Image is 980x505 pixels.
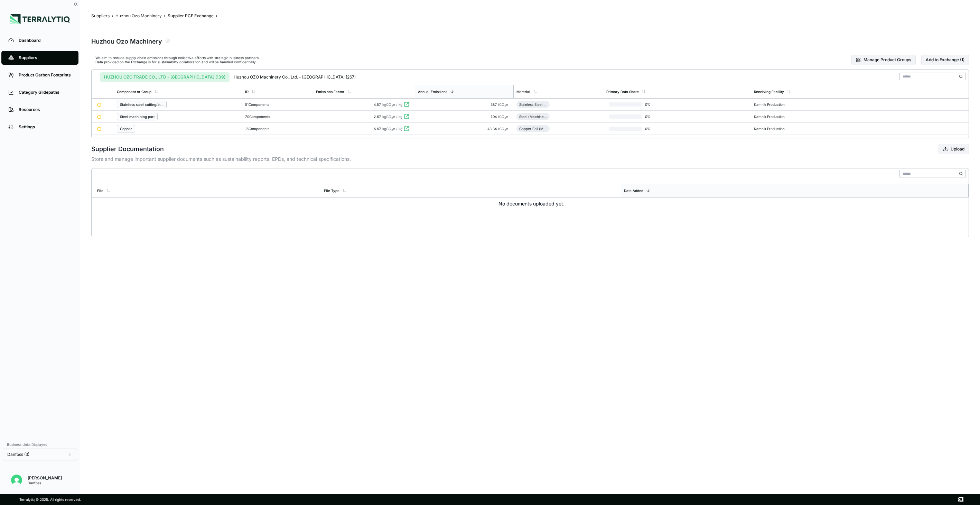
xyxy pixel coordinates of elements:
span: 0 % [642,102,664,107]
sub: 2 [504,128,506,131]
div: 51 Components [245,102,310,107]
div: Receiving Facility [754,90,784,94]
div: [PERSON_NAME] [28,475,62,481]
button: Manage Product Groups [851,55,916,65]
div: Copper [120,127,132,131]
div: Product Carbon Footprints [19,72,72,78]
span: tCO e [498,127,508,131]
sub: 2 [504,116,506,119]
span: 4.57 [374,102,381,107]
sub: 2 [391,104,393,107]
span: 387 [491,102,498,107]
div: Primary Data Share [606,90,639,94]
div: Steel machining part [120,114,155,119]
div: Steel (Machined) [519,114,547,119]
div: Kamnik Production [754,114,787,119]
p: Store and manage important supplier documents such as sustainability reports, EPDs, and technical... [91,156,969,163]
div: Settings [19,124,72,130]
span: tCO e [498,102,508,107]
div: Suppliers [19,55,72,61]
button: HUZHOU OZO TRADE CO., LTD - [GEOGRAPHIC_DATA] (139) [100,72,230,82]
div: Annual Emissions [418,90,447,94]
div: Kamnik Production [754,102,787,107]
button: Upload [939,144,969,154]
button: Huzhou OZO Machinery Co., Ltd. - [GEOGRAPHIC_DATA] (267) [230,72,360,82]
button: Supplier PCF Exchange [168,13,214,19]
button: Huzhou Ozo Machinery [115,13,162,19]
span: 0 % [642,114,664,119]
div: Date Added [624,189,643,193]
sub: 2 [391,128,393,131]
span: 0 % [642,127,664,131]
div: File [97,189,103,193]
div: 70 Components [245,114,310,119]
h2: Supplier Documentation [91,144,164,154]
td: No documents uploaded yet. [92,198,969,210]
button: Open user button [8,472,25,488]
sub: 2 [504,104,506,107]
span: kgCO e / kg [382,127,402,131]
div: Dashboard [19,38,72,43]
span: Danfoss (3) [7,452,29,457]
img: Logo [10,14,70,24]
span: › [216,13,217,19]
button: Add to Exchange (1) [921,55,969,65]
span: kgCO e / kg [382,102,402,107]
div: Emissions Factor [316,90,344,94]
span: 2.67 [374,114,381,119]
span: kgCO e / kg [382,114,402,119]
button: Suppliers [91,13,110,19]
div: Material [516,90,530,94]
span: 6.67 [374,127,381,131]
div: ID [245,90,249,94]
div: Stainless Steel (Stamped) [519,102,547,107]
div: Stainless steel cutting/stamping part [120,102,164,107]
sub: 2 [391,116,393,119]
div: Huzhou Ozo Machinery [91,36,162,46]
div: Category Glidepaths [19,90,72,95]
div: 18 Components [245,127,310,131]
div: File Type [324,189,339,193]
span: 104 [491,114,498,119]
div: Copper Foil (Machined) [519,127,547,131]
div: Danfoss [28,481,62,485]
span: › [112,13,113,19]
span: 43.34 [487,127,498,131]
span: › [164,13,166,19]
div: Resources [19,107,72,112]
div: We aim to reduce supply chain emissions through collective efforts with strategic business partne... [95,56,260,64]
span: tCO e [498,114,508,119]
img: Erato Panayiotou [11,475,22,486]
div: Component or Group [117,90,151,94]
div: Business Units Displayed [3,440,77,449]
div: Kamnik Production [754,127,787,131]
